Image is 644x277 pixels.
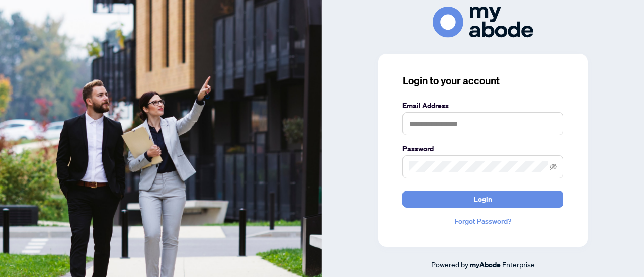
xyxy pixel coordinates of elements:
button: Login [403,191,563,208]
h3: Login to your account [403,74,563,88]
label: Password [403,143,563,154]
span: Login [474,191,492,207]
img: ma-logo [433,7,533,37]
a: Forgot Password? [403,216,563,227]
label: Email Address [403,100,563,111]
span: Enterprise [502,260,535,269]
span: eye-invisible [550,163,557,170]
a: myAbode [470,259,501,270]
span: Powered by [431,260,468,269]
